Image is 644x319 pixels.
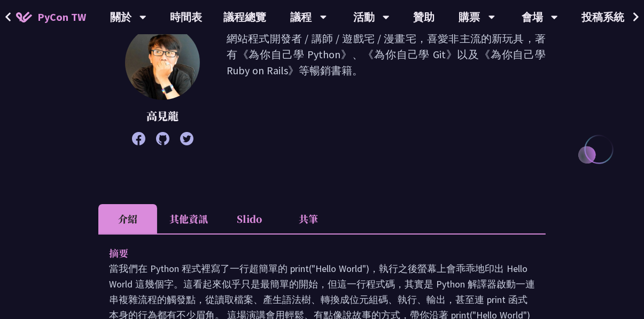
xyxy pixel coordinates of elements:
p: 摘要 [109,245,514,261]
p: 網站程式開發者 / 講師 / 遊戲宅 / 漫畫宅，喜愛非主流的新玩具，著有《為你自己學 Python》、《為你自己學 Git》以及《為你自己學 Ruby on Rails》等暢銷書籍。 [227,30,546,140]
p: 高見龍 [125,108,200,124]
li: 共筆 [279,204,338,234]
li: 其他資訊 [157,204,220,234]
img: 高見龍 [125,25,200,100]
a: PyCon TW [5,4,97,30]
span: PyCon TW [37,9,86,25]
li: 介紹 [98,204,157,234]
li: Slido [220,204,279,234]
img: Home icon of PyCon TW 2025 [16,12,32,22]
